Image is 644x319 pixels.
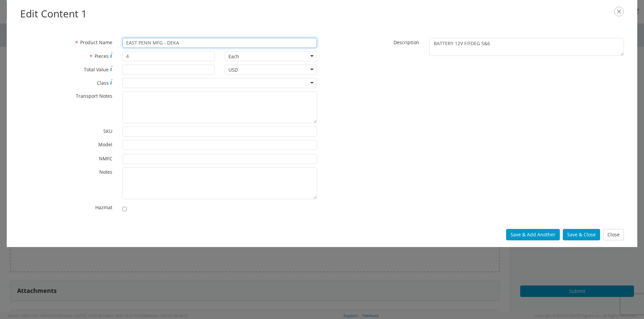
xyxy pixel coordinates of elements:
div: USD [228,67,238,73]
button: Save & Close [563,229,600,240]
button: Close [603,229,624,240]
span: Pieces [95,53,109,59]
button: Save & Add Another [506,229,560,240]
span: Notes [99,169,112,175]
span: SKU [103,128,112,134]
span: Model [98,141,112,148]
h2: Edit Content 1 [20,7,624,21]
span: Hazmat [95,204,112,211]
span: Description [393,39,419,46]
div: Each [228,53,239,60]
span: Product Name [80,39,112,46]
span: Transport Notes [76,93,112,99]
span: NMFC [99,155,112,162]
span: Total Value [84,66,109,73]
span: Class [97,80,109,86]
